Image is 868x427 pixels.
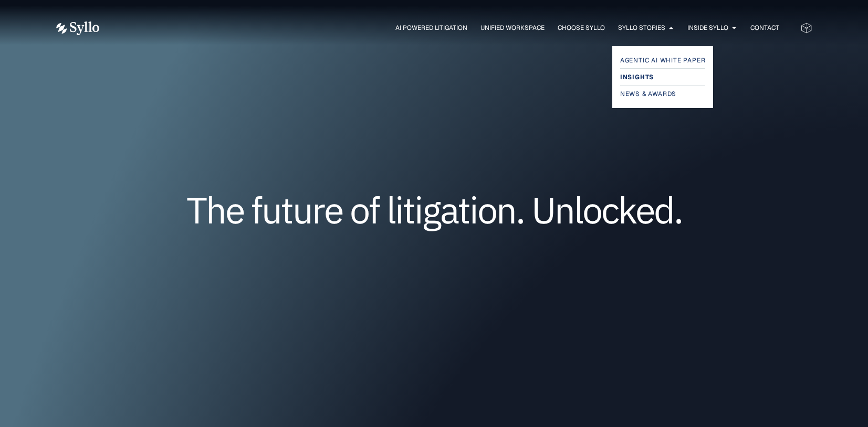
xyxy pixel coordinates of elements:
[119,193,749,227] h1: The future of litigation. Unlocked.
[620,88,676,100] span: News & Awards
[620,71,654,83] span: Insights
[56,22,99,35] img: Vector
[620,54,706,67] a: Agentic AI White Paper
[395,23,467,33] a: AI Powered Litigation
[687,23,728,33] a: Inside Syllo
[120,23,779,33] div: Menu Toggle
[620,88,706,100] a: News & Awards
[558,23,605,33] a: Choose Syllo
[480,23,545,33] a: Unified Workspace
[750,23,779,33] a: Contact
[120,23,779,33] nav: Menu
[620,71,706,83] a: Insights
[618,23,665,33] a: Syllo Stories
